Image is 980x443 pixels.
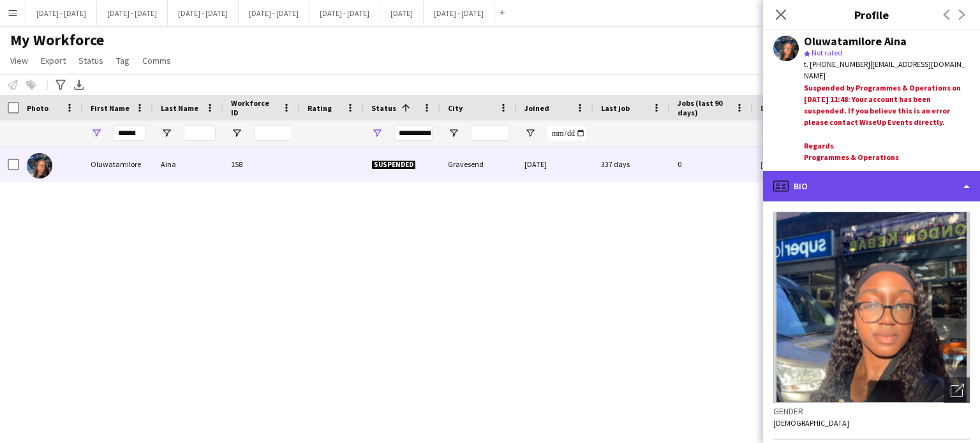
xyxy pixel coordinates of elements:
[761,103,781,113] span: Email
[448,103,463,113] span: City
[91,103,130,113] span: First Name
[153,147,223,182] div: Aina
[670,147,753,182] div: 0
[773,418,849,428] span: [DEMOGRAPHIC_DATA]
[424,1,494,25] button: [DATE] - [DATE]
[53,77,68,92] app-action-btn: Advanced filters
[83,147,153,182] div: Oluwatamilore
[601,103,630,113] span: Last job
[71,77,87,92] app-action-btn: Export XLSX
[371,127,383,139] button: Open Filter Menu
[517,147,593,182] div: [DATE]
[812,48,842,57] span: Not rated
[73,52,108,69] a: Status
[27,103,48,113] span: Photo
[371,103,396,113] span: Status
[308,103,332,113] span: Rating
[26,1,97,25] button: [DATE] - [DATE]
[309,1,380,25] button: [DATE] - [DATE]
[593,147,670,182] div: 337 days
[773,405,970,417] h3: Gender
[137,52,176,69] a: Comms
[678,98,730,117] span: Jobs (last 90 days)
[380,1,424,25] button: [DATE]
[161,127,172,139] button: Open Filter Menu
[471,126,509,141] input: City Filter Input
[547,126,586,141] input: Joined Filter Input
[161,103,198,113] span: Last Name
[168,1,239,25] button: [DATE] - [DATE]
[524,127,536,139] button: Open Filter Menu
[440,147,517,182] div: Gravesend
[524,103,549,113] span: Joined
[78,55,103,66] span: Status
[36,52,71,69] a: Export
[761,127,772,139] button: Open Filter Menu
[231,127,242,139] button: Open Filter Menu
[254,126,292,141] input: Workforce ID Filter Input
[10,31,104,50] span: My Workforce
[763,171,980,201] div: Bio
[804,82,970,166] div: Suspended by Programmes & Operations on [DATE] 11:48: Your account has been suspended. If you bel...
[184,126,216,141] input: Last Name Filter Input
[27,153,52,178] img: Oluwatamilore Aina
[448,127,459,139] button: Open Filter Menu
[97,1,168,25] button: [DATE] - [DATE]
[239,1,309,25] button: [DATE] - [DATE]
[41,55,66,66] span: Export
[804,36,907,47] div: Oluwatamilore Aina
[10,55,28,66] span: View
[804,59,965,80] span: | [EMAIL_ADDRESS][DOMAIN_NAME]
[114,126,145,141] input: First Name Filter Input
[763,6,980,23] h3: Profile
[371,160,416,170] span: Suspended
[116,55,130,66] span: Tag
[944,377,970,403] div: Open photos pop-in
[804,59,870,69] span: t. [PHONE_NUMBER]
[231,98,277,117] span: Workforce ID
[91,127,102,139] button: Open Filter Menu
[142,55,171,66] span: Comms
[223,147,300,182] div: 158
[5,52,33,69] a: View
[773,212,970,403] img: Crew avatar or photo
[111,52,135,69] a: Tag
